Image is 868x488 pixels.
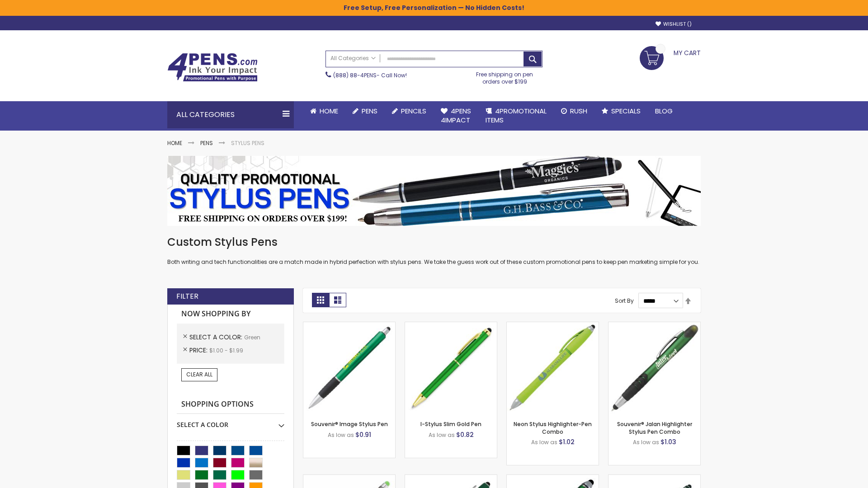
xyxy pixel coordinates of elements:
[648,101,680,121] a: Blog
[177,305,284,324] strong: Now Shopping by
[434,101,478,131] a: 4Pens4impact
[559,437,575,446] span: $1.02
[655,106,673,116] span: Blog
[200,139,213,147] a: Pens
[333,71,407,79] span: - Call Now!
[405,474,497,482] a: Custom Soft Touch® Metal Pens with Stylus-Green
[320,106,338,116] span: Home
[514,420,592,435] a: Neon Stylus Highlighter-Pen Combo
[401,106,426,116] span: Pencils
[231,139,264,147] strong: Stylus Pens
[303,101,345,121] a: Home
[177,395,284,414] strong: Shopping Options
[456,430,474,439] span: $0.82
[189,333,244,342] span: Select A Color
[303,322,395,414] img: Souvenir® Image Stylus Pen-Green
[609,322,700,329] a: Souvenir® Jalan Highlighter Stylus Pen Combo-Green
[345,101,385,121] a: Pens
[362,106,377,116] span: Pens
[594,101,648,121] a: Specials
[615,297,634,305] label: Sort By
[303,322,395,329] a: Souvenir® Image Stylus Pen-Green
[326,51,380,66] a: All Categories
[303,474,395,482] a: Islander Softy Gel with Stylus - ColorJet Imprint-Green
[507,322,599,329] a: Neon Stylus Highlighter-Pen Combo-Green
[177,414,284,429] div: Select A Color
[355,430,371,439] span: $0.91
[209,347,243,354] span: $1.00 - $1.99
[611,106,641,116] span: Specials
[189,346,209,355] span: Price
[507,322,599,414] img: Neon Stylus Highlighter-Pen Combo-Green
[167,235,701,266] div: Both writing and tech functionalities are a match made in hybrid perfection with stylus pens. We ...
[478,101,554,131] a: 4PROMOTIONALITEMS
[617,420,692,435] a: Souvenir® Jalan Highlighter Stylus Pen Combo
[486,106,547,125] span: 4PROMOTIONAL ITEMS
[405,322,497,414] img: I-Stylus Slim Gold-Green
[656,21,692,28] a: Wishlist
[660,437,676,446] span: $1.03
[633,438,659,446] span: As low as
[441,106,471,125] span: 4Pens 4impact
[333,71,377,79] a: (888) 88-4PENS
[467,67,543,85] div: Free shipping on pen orders over $199
[176,291,198,301] strong: Filter
[385,101,434,121] a: Pencils
[554,101,594,121] a: Rush
[420,420,481,428] a: I-Stylus Slim Gold Pen
[181,368,217,381] a: Clear All
[507,474,599,482] a: Kyra Pen with Stylus and Flashlight-Green
[167,139,182,147] a: Home
[429,431,455,439] span: As low as
[167,156,701,226] img: Stylus Pens
[328,431,354,439] span: As low as
[609,474,700,482] a: Colter Stylus Twist Metal Pen-Green
[531,438,557,446] span: As low as
[167,101,294,128] div: All Categories
[609,322,700,414] img: Souvenir® Jalan Highlighter Stylus Pen Combo-Green
[167,53,258,82] img: 4Pens Custom Pens and Promotional Products
[312,293,329,307] strong: Grid
[570,106,587,116] span: Rush
[167,235,701,249] h1: Custom Stylus Pens
[186,371,212,378] span: Clear All
[330,55,376,62] span: All Categories
[405,322,497,329] a: I-Stylus Slim Gold-Green
[311,420,388,428] a: Souvenir® Image Stylus Pen
[244,333,260,341] span: Green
